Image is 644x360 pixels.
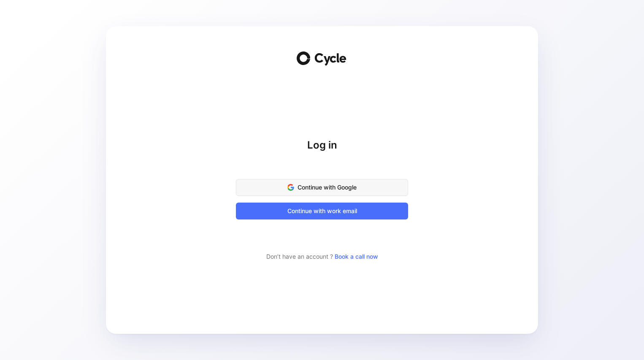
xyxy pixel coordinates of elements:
[246,206,398,216] span: Continue with work email
[246,182,398,192] span: Continue with Google
[335,253,378,260] a: Book a call now
[236,138,408,152] h1: Log in
[236,179,408,196] button: Continue with Google
[236,203,408,219] button: Continue with work email
[236,252,408,262] div: Don’t have an account ?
